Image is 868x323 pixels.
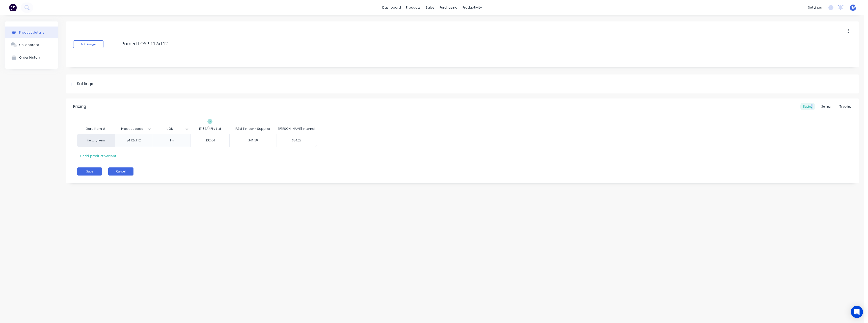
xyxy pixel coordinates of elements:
[115,124,153,134] div: Product code
[5,38,58,51] button: Collaborate
[77,167,102,176] button: Save
[851,306,863,318] div: Open Intercom Messenger
[77,134,317,147] div: factory_itemp112x112lm$32.64$41.50$34.27
[77,124,115,134] div: Xero Item #
[230,134,277,147] div: $41.50
[819,103,833,110] div: Selling
[380,4,403,11] a: dashboard
[108,167,133,176] button: Cancel
[837,103,854,110] div: Tracking
[403,4,423,11] div: products
[9,4,17,11] img: Factory
[191,134,229,147] div: $32.64
[77,152,119,160] div: + add product variant
[19,43,39,47] div: Collaborate
[73,40,103,48] button: Add image
[805,4,824,11] div: settings
[77,81,93,87] div: Settings
[119,38,742,49] textarea: Primed LOSP 112x112
[278,127,315,131] div: [PERSON_NAME] Internal
[153,124,191,134] div: UOM
[800,103,815,110] div: Buying
[437,4,460,11] div: purchasing
[19,31,44,34] div: Product details
[235,127,270,131] div: R&M Timber - Supplier
[5,51,58,64] button: Order History
[423,4,437,11] div: sales
[121,137,147,144] div: p112x112
[159,137,184,144] div: lm
[460,4,484,11] div: productivity
[115,122,150,135] div: Product code
[153,122,187,135] div: UOM
[851,5,856,10] span: NW
[82,138,110,143] div: factory_item
[73,104,86,110] div: Pricing
[19,56,41,59] div: Order History
[277,134,317,147] div: $34.27
[5,27,58,38] button: Product details
[199,127,221,131] div: ITI (SA) Pty Ltd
